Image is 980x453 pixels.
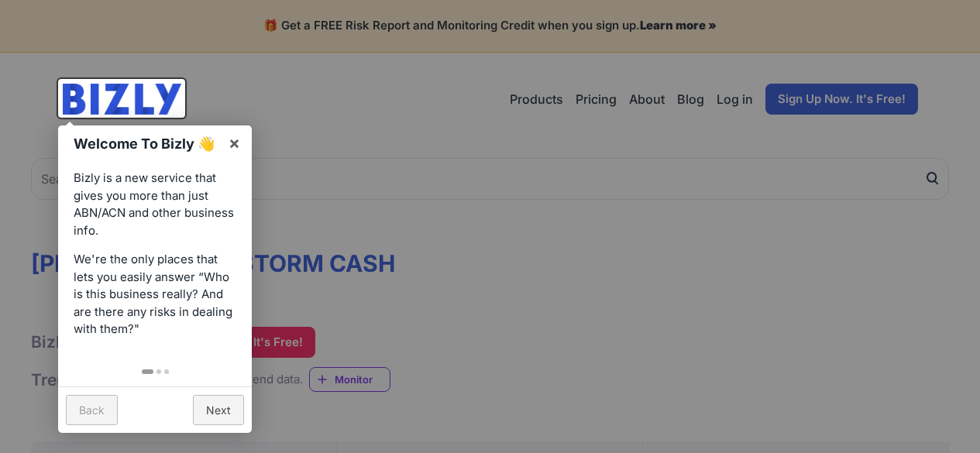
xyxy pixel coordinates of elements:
a: × [217,125,252,160]
a: Next [193,395,244,425]
h1: Welcome To Bizly 👋 [74,133,220,154]
p: Bizly is a new service that gives you more than just ABN/ACN and other business info. [74,170,236,239]
a: Back [66,395,118,425]
p: We're the only places that lets you easily answer “Who is this business really? And are there any... [74,251,236,338]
